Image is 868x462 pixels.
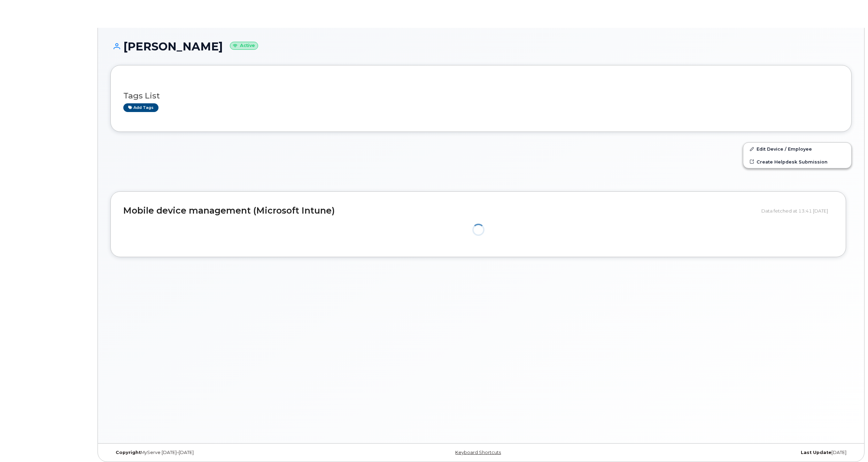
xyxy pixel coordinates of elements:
div: [DATE] [605,450,852,455]
small: Active [230,42,258,50]
h1: [PERSON_NAME] [110,40,852,53]
strong: Last Update [801,450,831,455]
strong: Copyright [116,450,141,455]
div: Data fetched at 13:41 [DATE] [761,204,833,217]
a: Create Helpdesk Submission [743,156,851,168]
a: Keyboard Shortcuts [455,450,501,455]
a: Edit Device / Employee [743,143,851,155]
h2: Mobile device management (Microsoft Intune) [123,206,756,216]
h3: Tags List [123,91,839,100]
a: Add tags [123,103,158,112]
div: MyServe [DATE]–[DATE] [110,450,357,455]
